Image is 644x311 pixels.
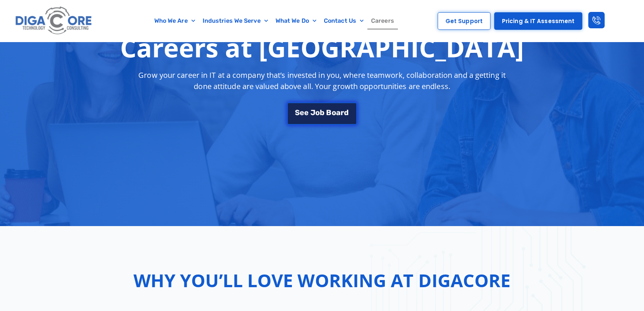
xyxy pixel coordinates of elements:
[367,12,398,29] a: Careers
[336,109,341,116] span: a
[320,12,367,29] a: Contact Us
[151,12,199,29] a: Who We Are
[272,12,320,29] a: What We Do
[199,12,272,29] a: Industries We Serve
[13,4,94,38] img: Digacore logo 1
[344,109,349,116] span: d
[445,18,483,24] span: Get Support
[310,109,315,116] span: J
[120,32,524,62] h1: Careers at [GEOGRAPHIC_DATA]
[332,109,336,116] span: o
[295,109,300,116] span: S
[300,109,304,116] span: e
[304,109,309,116] span: e
[128,12,421,29] nav: Menu
[494,12,582,30] a: Pricing & IT Assessment
[341,109,344,116] span: r
[320,109,325,116] span: b
[315,109,320,116] span: o
[132,70,512,92] p: Grow your career in IT at a company that’s invested in you, where teamwork, collaboration and a g...
[133,267,511,294] h2: Why You’ll Love Working at Digacore
[502,18,574,24] span: Pricing & IT Assessment
[438,12,490,30] a: Get Support
[287,102,357,125] a: See Job Board
[326,109,331,116] span: B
